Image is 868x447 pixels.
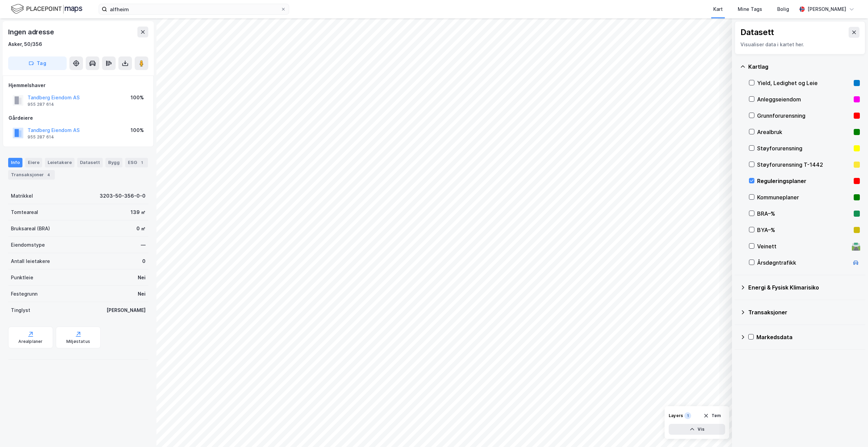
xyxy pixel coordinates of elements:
[757,193,851,201] div: Kommuneplaner
[25,158,42,167] div: Eiere
[45,158,74,167] div: Leietakere
[11,290,37,298] div: Festegrunn
[740,27,774,38] div: Datasett
[757,79,851,87] div: Yield, Ledighet og Leie
[11,225,50,233] div: Bruksareal (BRA)
[699,410,725,421] button: Tøm
[748,308,860,316] div: Transaksjoner
[105,158,122,167] div: Bygg
[684,412,691,419] div: 1
[757,95,851,103] div: Anleggseiendom
[8,158,22,167] div: Info
[106,306,146,314] div: [PERSON_NAME]
[757,210,851,218] div: BRA–%
[8,27,55,37] div: Ingen adresse
[11,3,82,15] img: logo.f888ab2527a4732fd821a326f86c7f29.svg
[142,257,146,265] div: 0
[138,274,146,282] div: Nei
[131,126,144,134] div: 100%
[757,112,851,120] div: Grunnforurensning
[11,257,50,265] div: Antall leietakere
[8,40,42,48] div: Asker, 50/356
[757,259,849,267] div: Årsdøgntrafikk
[8,170,55,180] div: Transaksjoner
[807,5,846,13] div: [PERSON_NAME]
[45,171,52,178] div: 4
[141,241,146,249] div: —
[138,159,145,166] div: 1
[757,226,851,234] div: BYA–%
[11,306,30,314] div: Tinglyst
[11,274,33,282] div: Punktleie
[8,56,67,70] button: Tag
[757,242,849,250] div: Veinett
[757,128,851,136] div: Arealbruk
[77,158,103,167] div: Datasett
[107,4,281,14] input: Søk på adresse, matrikkel, gårdeiere, leietakere eller personer
[11,241,45,249] div: Eiendomstype
[9,81,148,89] div: Hjemmelshaver
[11,208,38,216] div: Tomteareal
[28,102,54,107] div: 955 287 614
[9,114,148,122] div: Gårdeiere
[28,134,54,140] div: 955 287 614
[136,225,146,233] div: 0 ㎡
[100,192,146,200] div: 3203-50-356-0-0
[834,414,868,447] iframe: Chat Widget
[757,161,851,169] div: Støyforurensning T-1442
[669,413,683,418] div: Layers
[756,333,860,341] div: Markedsdata
[757,144,851,152] div: Støyforurensning
[757,177,851,185] div: Reguleringsplaner
[740,40,859,49] div: Visualiser data i kartet her.
[851,242,861,251] div: 🛣️
[11,192,33,200] div: Matrikkel
[777,5,789,13] div: Bolig
[131,94,144,102] div: 100%
[748,63,860,71] div: Kartlag
[66,339,90,344] div: Miljøstatus
[669,424,725,435] button: Vis
[138,290,146,298] div: Nei
[748,283,860,292] div: Energi & Fysisk Klimarisiko
[834,414,868,447] div: Kontrollprogram for chat
[125,158,148,167] div: ESG
[131,208,146,216] div: 139 ㎡
[713,5,723,13] div: Kart
[18,339,43,344] div: Arealplaner
[738,5,762,13] div: Mine Tags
